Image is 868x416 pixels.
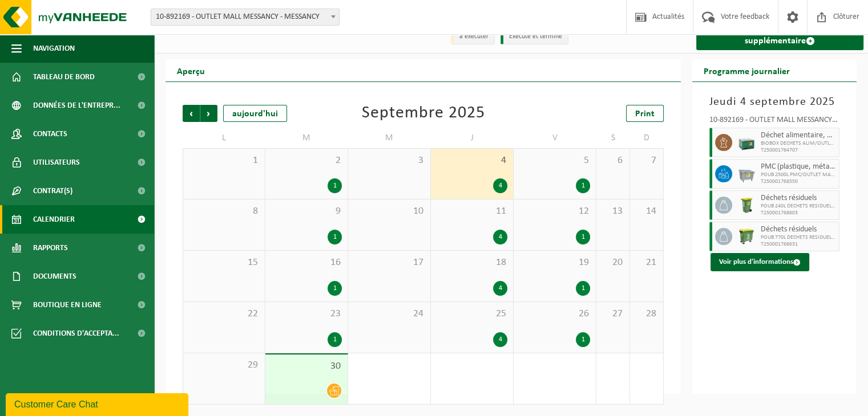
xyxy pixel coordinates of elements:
[437,154,507,167] span: 4
[493,230,507,244] div: 4
[151,9,340,26] span: 10-892169 - OUTLET MALL MESSANCY - MESSANCY
[183,128,265,148] td: L
[437,205,507,218] span: 11
[602,256,624,269] span: 20
[33,120,67,148] span: Contacts
[348,128,431,148] td: M
[271,256,342,269] span: 16
[761,210,836,217] span: T250001768603
[271,360,342,373] span: 30
[265,128,348,148] td: M
[576,178,590,193] div: 1
[200,105,217,122] span: Suivant
[431,128,514,148] td: J
[738,134,755,151] img: PB-LB-0680-HPE-GN-01
[519,205,590,218] span: 12
[602,154,624,167] span: 6
[636,308,657,320] span: 28
[189,205,259,218] span: 8
[33,148,80,177] span: Utilisateurs
[189,308,259,320] span: 22
[602,205,624,218] span: 13
[437,308,507,320] span: 25
[761,234,836,241] span: POUB 770L DECHETS RESIDUELS/OUTLET MALL MESSANCY
[636,256,657,269] span: 21
[6,391,191,416] iframe: chat widget
[189,256,259,269] span: 15
[328,178,342,193] div: 1
[493,281,507,296] div: 4
[738,197,755,214] img: WB-0240-HPE-GN-50
[514,128,596,148] td: V
[354,308,425,320] span: 24
[328,281,342,296] div: 1
[761,178,836,185] span: T250001768550
[519,154,590,167] span: 5
[576,230,590,244] div: 1
[165,59,216,81] h2: Aperçu
[761,203,836,210] span: POUB 240L DECHETS RESIDUELS/OUTLET MALL MESSANCY
[500,29,568,44] li: Exécuté et terminé
[761,241,836,248] span: T250001768631
[761,140,836,147] span: BIOBOX DECHETS ALIM/OUTLET MALL MESSANCY
[271,205,342,218] span: 9
[151,9,339,25] span: 10-892169 - OUTLET MALL MESSANCY - MESSANCY
[596,128,630,148] td: S
[576,281,590,296] div: 1
[437,256,507,269] span: 18
[33,262,76,291] span: Documents
[738,228,755,245] img: WB-0770-HPE-GN-50
[636,205,657,218] span: 14
[602,308,624,320] span: 27
[354,256,425,269] span: 17
[493,178,507,193] div: 4
[189,154,259,167] span: 1
[519,308,590,320] span: 26
[761,131,836,140] span: Déchet alimentaire, contenant des produits d'origine animale, non emballé, catégorie 3
[33,319,119,348] span: Conditions d'accepta...
[709,116,839,128] div: 10-892169 - OUTLET MALL MESSANCY - MESSANCY
[223,105,287,122] div: aujourd'hui
[710,253,809,271] button: Voir plus d'informations
[709,93,839,111] h3: Jeudi 4 septembre 2025
[271,154,342,167] span: 2
[354,154,425,167] span: 3
[692,59,801,81] h2: Programme journalier
[33,205,75,234] span: Calendrier
[362,105,485,122] div: Septembre 2025
[183,105,200,122] span: Précédent
[33,234,68,262] span: Rapports
[328,230,342,244] div: 1
[33,34,75,63] span: Navigation
[761,147,836,154] span: T250001764707
[271,308,342,320] span: 23
[761,172,836,178] span: POUB 2500L PMC/OUTLET MALL MESSANCY
[33,91,120,120] span: Données de l'entrepr...
[33,177,72,205] span: Contrat(s)
[519,256,590,269] span: 19
[328,332,342,347] div: 1
[635,109,655,119] span: Print
[738,165,755,182] img: WB-2500-GAL-GY-01
[761,162,836,172] span: PMC (plastique, métal, carton boisson) (industriel)
[33,63,95,91] span: Tableau de bord
[354,205,425,218] span: 10
[761,194,836,203] span: Déchets résiduels
[626,105,664,122] a: Print
[761,225,836,234] span: Déchets résiduels
[451,29,495,44] li: à exécuter
[576,332,590,347] div: 1
[33,291,102,319] span: Boutique en ligne
[636,154,657,167] span: 7
[189,359,259,372] span: 29
[630,128,664,148] td: D
[493,332,507,347] div: 4
[696,23,863,50] a: Demande d'une tâche supplémentaire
